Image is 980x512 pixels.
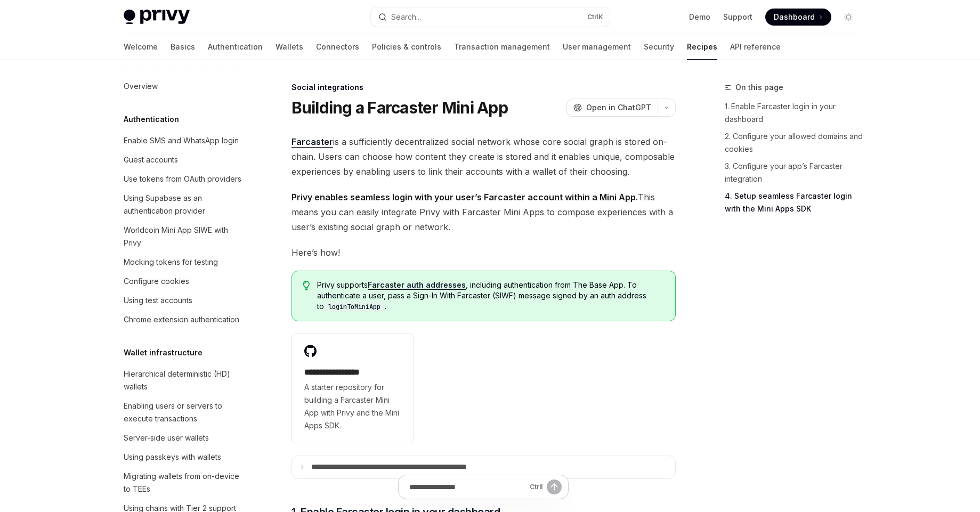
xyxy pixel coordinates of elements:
[115,291,252,310] a: Using test accounts
[368,280,466,290] a: Farcaster auth addresses
[391,11,421,23] div: Search...
[291,134,676,179] span: is a sufficiently decentralized social network whose core social graph is stored on-chain. Users ...
[303,281,310,290] svg: Tip
[124,275,189,288] div: Configure cookies
[587,13,603,21] span: Ctrl K
[291,136,333,147] strong: Farcaster
[730,34,781,60] a: API reference
[124,256,218,269] div: Mocking tokens for testing
[115,169,252,189] a: Use tokens from OAuth providers
[291,82,676,93] div: Social integrations
[124,34,158,60] a: Welcome
[124,470,245,495] div: Migrating wallets from on-device to TEEs
[317,280,664,312] span: Privy supports , including authentication from The Base App. To authenticate a user, pass a Sign-...
[291,98,508,117] h1: Building a Farcaster Mini App
[115,221,252,253] a: Worldcoin Mini App SIWE with Privy
[124,400,245,425] div: Enabling users or servers to execute transactions
[115,131,252,150] a: Enable SMS and WhatsApp login
[689,12,710,22] a: Demo
[725,158,865,188] a: 3. Configure your app’s Farcaster integration
[124,346,203,359] h5: Wallet infrastructure
[725,128,865,158] a: 2. Configure your allowed domains and cookies
[725,98,865,128] a: 1. Enable Farcaster login in your dashboard
[124,173,241,185] div: Use tokens from OAuth providers
[840,9,857,26] button: Toggle dark mode
[725,188,865,217] a: 4. Setup seamless Farcaster login with the Mini Apps SDK
[774,12,815,22] span: Dashboard
[324,302,385,312] code: loginToMiniApp
[208,34,263,60] a: Authentication
[304,381,401,432] span: A starter repository for building a Farcaster Mini App with Privy and the Mini Apps SDK.
[765,9,831,26] a: Dashboard
[644,34,674,60] a: Security
[124,451,221,464] div: Using passkeys with wallets
[291,190,676,234] span: This means you can easily integrate Privy with Farcaster Mini Apps to compose experiences with a ...
[124,224,245,249] div: Worldcoin Mini App SIWE with Privy
[124,368,245,393] div: Hierarchical deterministic (HD) wallets
[115,364,252,396] a: Hierarchical deterministic (HD) wallets
[124,134,239,147] div: Enable SMS and WhatsApp login
[409,475,525,499] input: Ask a question...
[566,99,658,117] button: Open in ChatGPT
[124,113,179,126] h5: Authentication
[316,34,359,60] a: Connectors
[723,12,752,22] a: Support
[586,102,651,113] span: Open in ChatGPT
[115,253,252,272] a: Mocking tokens for testing
[563,34,631,60] a: User management
[371,7,610,27] button: Open search
[291,334,414,443] a: **** **** **** **A starter repository for building a Farcaster Mini App with Privy and the Mini A...
[115,448,252,467] a: Using passkeys with wallets
[291,245,676,260] span: Here’s how!
[735,81,783,94] span: On this page
[687,34,717,60] a: Recipes
[115,428,252,448] a: Server-side user wallets
[124,192,245,217] div: Using Supabase as an authentication provider
[124,10,190,25] img: light logo
[115,189,252,221] a: Using Supabase as an authentication provider
[115,396,252,428] a: Enabling users or servers to execute transactions
[291,136,333,148] a: Farcaster
[115,150,252,169] a: Guest accounts
[276,34,303,60] a: Wallets
[115,272,252,291] a: Configure cookies
[124,294,192,307] div: Using test accounts
[454,34,550,60] a: Transaction management
[115,467,252,499] a: Migrating wallets from on-device to TEEs
[372,34,441,60] a: Policies & controls
[124,153,178,166] div: Guest accounts
[124,80,158,93] div: Overview
[115,310,252,329] a: Chrome extension authentication
[547,480,562,494] button: Send message
[124,313,239,326] div: Chrome extension authentication
[115,77,252,96] a: Overview
[124,432,209,444] div: Server-side user wallets
[291,192,638,202] strong: Privy enables seamless login with your user’s Farcaster account within a Mini App.
[171,34,195,60] a: Basics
